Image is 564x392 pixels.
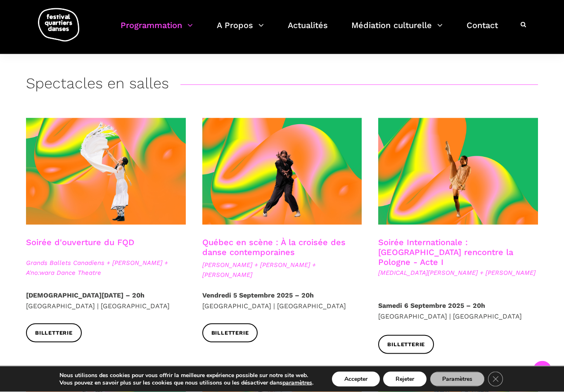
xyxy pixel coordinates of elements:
[383,372,427,387] button: Rejeter
[488,372,503,387] button: Close GDPR Cookie Banner
[26,324,82,342] a: Billetterie
[202,324,258,342] a: Billetterie
[217,18,264,43] a: A Propos
[202,260,362,280] span: [PERSON_NAME] + [PERSON_NAME] + [PERSON_NAME]
[430,372,485,387] button: Paramètres
[378,302,485,309] strong: Samedi 6 Septembre 2025 – 20h
[26,291,145,299] strong: [DEMOGRAPHIC_DATA][DATE] – 20h
[378,335,434,354] a: Billetterie
[26,75,169,95] h3: Spectacles en salles
[387,340,425,349] span: Billetterie
[38,8,79,42] img: logo-fqd-med
[59,372,313,379] p: Nous utilisons des cookies pour vous offrir la meilleure expérience possible sur notre site web.
[378,268,538,278] span: [MEDICAL_DATA][PERSON_NAME] + [PERSON_NAME]
[121,18,193,43] a: Programmation
[59,379,313,387] p: Vous pouvez en savoir plus sur les cookies que nous utilisons ou les désactiver dans .
[282,379,312,387] button: paramètres
[26,290,186,311] p: [GEOGRAPHIC_DATA] | [GEOGRAPHIC_DATA]
[378,237,513,267] a: Soirée Internationale : [GEOGRAPHIC_DATA] rencontre la Pologne - Acte I
[202,291,314,299] strong: Vendredi 5 Septembre 2025 – 20h
[26,258,186,278] span: Grands Ballets Canadiens + [PERSON_NAME] + A'no:wara Dance Theatre
[202,290,362,311] p: [GEOGRAPHIC_DATA] | [GEOGRAPHIC_DATA]
[467,18,498,43] a: Contact
[378,300,538,321] p: [GEOGRAPHIC_DATA] | [GEOGRAPHIC_DATA]
[211,329,249,338] span: Billetterie
[332,372,380,387] button: Accepter
[288,18,328,43] a: Actualités
[351,18,443,43] a: Médiation culturelle
[202,237,346,257] a: Québec en scène : À la croisée des danse contemporaines
[26,237,134,247] a: Soirée d'ouverture du FQD
[35,329,73,338] span: Billetterie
